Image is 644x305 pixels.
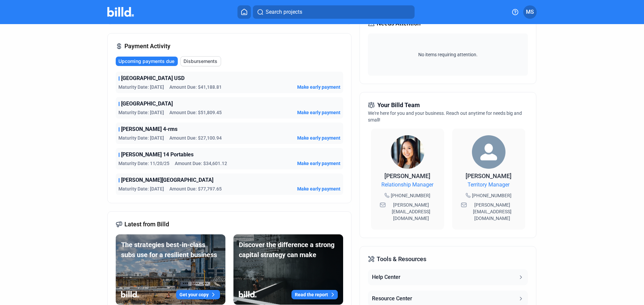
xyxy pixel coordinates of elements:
span: Your Billd Team [377,100,420,110]
img: Territory Manager [472,135,505,169]
div: The strategies best-in-class subs use for a resilient business [121,240,220,260]
button: Make early payment [297,160,340,167]
span: Maturity Date: [DATE] [118,135,164,141]
div: Help Center [372,273,400,281]
span: Maturity Date: 11/20/25 [118,160,169,167]
span: [GEOGRAPHIC_DATA] USD [121,74,184,82]
button: Help Center [368,269,528,285]
button: Make early payment [297,185,340,192]
button: Make early payment [297,109,340,116]
span: Relationship Manager [381,181,433,189]
button: Disbursements [180,56,221,66]
button: Make early payment [297,135,340,141]
span: Territory Manager [468,181,509,189]
span: Search projects [266,8,302,16]
span: Maturity Date: [DATE] [118,84,164,90]
button: Make early payment [297,84,340,90]
span: [GEOGRAPHIC_DATA] [121,100,173,108]
button: Get your copy [176,290,220,299]
div: Resource Center [372,295,412,303]
span: Upcoming payments due [118,58,174,65]
span: No items requiring attention. [371,51,525,58]
span: Payment Activity [124,42,170,51]
span: [PERSON_NAME] 14 Portables [121,151,194,159]
span: [PERSON_NAME][EMAIL_ADDRESS][DOMAIN_NAME] [468,202,517,222]
span: Maturity Date: [DATE] [118,185,164,192]
img: Relationship Manager [391,135,424,169]
button: Search projects [253,5,415,19]
button: Read the report [291,290,338,299]
span: [PERSON_NAME] 4-rms [121,125,177,133]
span: Amount Due: $41,188.81 [169,84,222,90]
span: Amount Due: $51,809.45 [169,109,222,116]
span: [PHONE_NUMBER] [472,192,512,199]
span: Amount Due: $27,100.94 [169,135,222,141]
span: [PERSON_NAME][GEOGRAPHIC_DATA] [121,176,213,184]
span: [PERSON_NAME] [466,172,512,179]
span: We're here for you and your business. Reach out anytime for needs big and small! [368,110,522,123]
span: Tools & Resources [377,254,426,264]
span: MS [526,8,534,16]
span: [PHONE_NUMBER] [391,192,430,199]
button: MS [523,5,537,19]
span: Maturity Date: [DATE] [118,109,164,116]
span: [PERSON_NAME] [384,172,430,179]
span: Amount Due: $34,601.12 [175,160,227,167]
span: Amount Due: $77,797.65 [169,185,222,192]
span: Disbursements [183,58,217,65]
img: Billd Company Logo [107,7,134,17]
button: Upcoming payments due [116,57,178,66]
span: [PERSON_NAME][EMAIL_ADDRESS][DOMAIN_NAME] [387,202,435,222]
span: Latest from Billd [124,220,169,229]
div: Discover the difference a strong capital strategy can make [239,240,338,260]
